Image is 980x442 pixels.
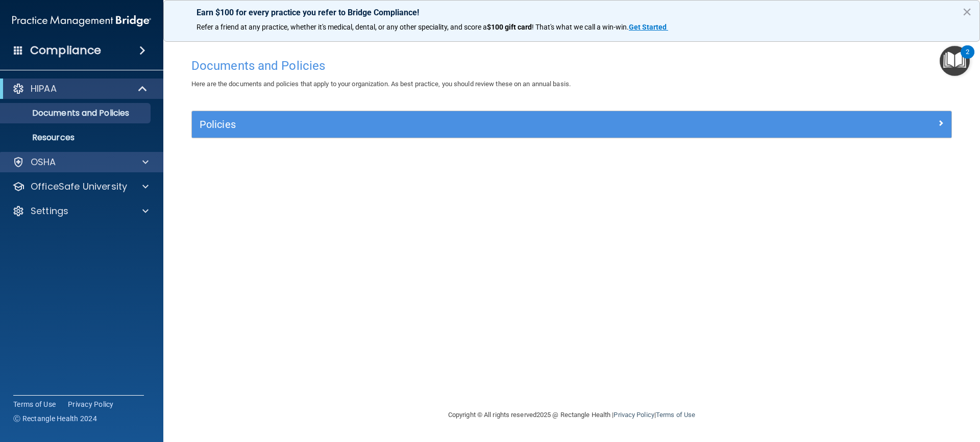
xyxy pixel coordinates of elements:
p: OfficeSafe University [31,180,127,193]
span: ! That's what we call a win-win. [532,23,629,31]
p: HIPAA [31,83,57,95]
img: PMB logo [12,11,151,31]
p: Documents and Policies [7,108,146,118]
button: Close [962,4,972,20]
strong: Get Started [629,23,667,31]
a: Terms of Use [656,411,695,419]
button: Open Resource Center, 2 new notifications [940,46,970,76]
a: Settings [12,205,149,217]
p: OSHA [31,156,56,168]
p: Earn $100 for every practice you refer to Bridge Compliance! [197,8,947,17]
h4: Compliance [30,43,101,58]
a: Privacy Policy [614,411,654,419]
strong: $100 gift card [487,23,532,31]
a: Policies [200,116,944,133]
h5: Policies [200,119,754,130]
a: HIPAA [12,83,148,95]
a: Privacy Policy [68,399,114,409]
a: OSHA [12,156,149,168]
span: Ⓒ Rectangle Health 2024 [13,413,97,424]
h4: Documents and Policies [191,59,952,72]
span: Refer a friend at any practice, whether it's medical, dental, or any other speciality, and score a [197,23,487,31]
p: Settings [31,205,68,217]
a: Terms of Use [13,399,56,409]
p: Resources [7,133,146,143]
div: 2 [966,52,969,65]
div: Copyright © All rights reserved 2025 @ Rectangle Health | | [385,399,758,431]
span: Here are the documents and policies that apply to your organization. As best practice, you should... [191,80,571,88]
a: OfficeSafe University [12,180,149,193]
a: Get Started [629,23,668,31]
